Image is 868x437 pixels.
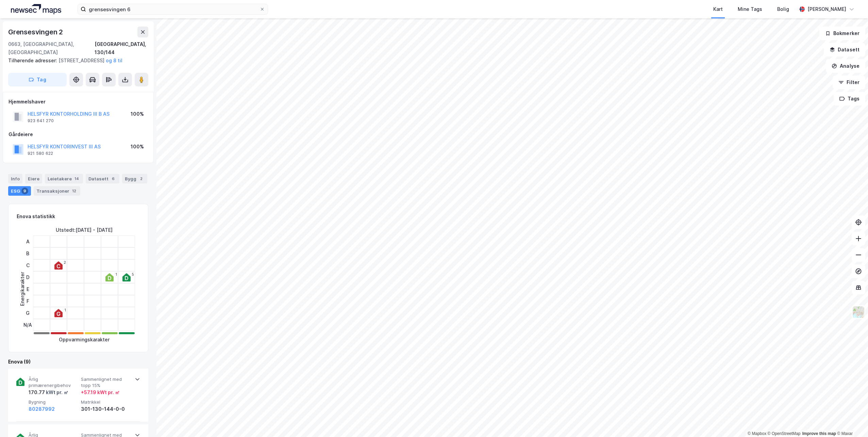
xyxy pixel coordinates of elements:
div: Oppvarmingskarakter [59,336,110,344]
div: Leietakere [45,174,83,183]
input: Søk på adresse, matrikkel, gårdeiere, leietakere eller personer [86,4,260,14]
div: Kontrollprogram for chat [834,404,868,437]
div: E [23,283,32,295]
a: OpenStreetMap [768,431,801,436]
div: Eiere [25,174,42,183]
button: 80287992 [29,405,55,413]
div: 301-130-144-0-0 [81,405,131,413]
span: Bygning [29,399,78,405]
iframe: Chat Widget [834,404,868,437]
span: Sammenlignet med topp 15% [81,376,131,388]
button: Tags [834,92,865,106]
div: Energikarakter [18,272,27,306]
button: Analyse [826,59,865,73]
button: Datasett [824,43,865,56]
div: 1 [115,272,117,276]
div: Hjemmelshaver [9,98,148,106]
div: Bygg [122,174,147,183]
img: logo.a4113a55bc3d86da70a041830d287a7e.svg [11,4,61,14]
div: Datasett [86,174,119,183]
div: G [23,307,32,319]
div: Grensesvingen 2 [8,27,64,37]
div: 921 580 622 [28,151,53,156]
a: Improve this map [802,431,836,436]
div: B [23,247,32,259]
div: N/A [23,319,32,331]
div: D [23,271,32,283]
div: 0663, [GEOGRAPHIC_DATA], [GEOGRAPHIC_DATA] [8,40,95,56]
div: F [23,295,32,307]
div: Gårdeiere [9,130,148,139]
div: Bolig [777,5,789,13]
span: Årlig primærenergibehov [29,376,78,388]
div: [STREET_ADDRESS] [8,56,143,65]
button: Tag [8,73,67,86]
div: kWt pr. ㎡ [45,388,68,396]
div: Transaksjoner [34,186,80,196]
div: [PERSON_NAME] [807,5,846,13]
div: Enova statistikk [17,212,55,221]
span: Tilhørende adresser: [8,58,59,63]
div: 100% [131,110,144,118]
div: Utstedt : [DATE] - [DATE] [56,226,113,234]
div: 923 641 270 [28,118,54,124]
div: 100% [131,143,144,151]
div: 1 [64,308,66,312]
span: Matrikkel [81,399,131,405]
div: 9 [21,188,28,194]
div: 2 [64,260,66,264]
div: Enova (9) [8,358,148,366]
div: ESG [8,186,31,196]
div: 6 [110,175,117,182]
div: 170.77 [29,388,68,396]
div: Kart [713,5,723,13]
div: 5 [132,272,134,276]
a: Mapbox [748,431,766,436]
div: A [23,236,32,247]
div: 14 [73,175,80,182]
img: Z [852,306,865,319]
div: 12 [71,188,78,194]
button: Bokmerker [819,27,865,40]
button: Filter [833,76,865,89]
div: Info [8,174,22,183]
div: [GEOGRAPHIC_DATA], 130/144 [95,40,148,56]
div: C [23,259,32,271]
div: + 57.19 kWt pr. ㎡ [81,388,120,396]
div: 2 [138,175,145,182]
div: Mine Tags [738,5,762,13]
